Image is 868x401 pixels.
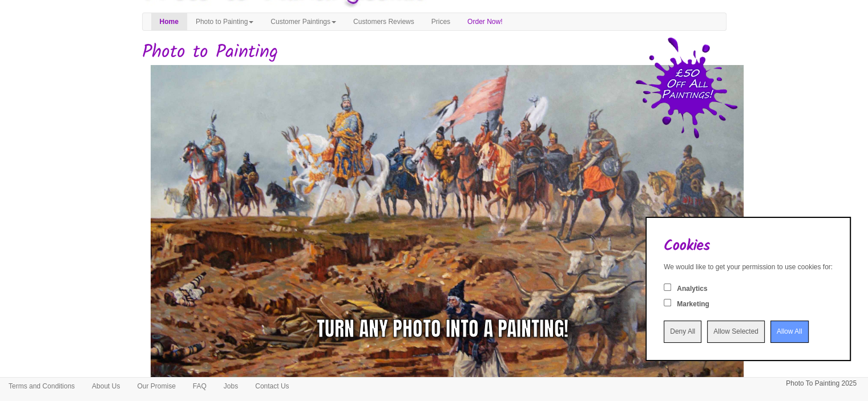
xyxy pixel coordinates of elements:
[247,378,297,395] a: Contact Us
[635,37,738,139] img: 50 pound price drop
[345,13,423,30] a: Customers Reviews
[664,262,833,272] div: We would like to get your permission to use cookies for:
[423,13,459,30] a: Prices
[677,284,707,294] label: Analytics
[128,378,184,395] a: Our Promise
[459,13,511,30] a: Order Now!
[83,378,128,395] a: About Us
[262,13,345,30] a: Customer Paintings
[184,378,215,395] a: FAQ
[151,13,187,30] a: Home
[187,13,262,30] a: Photo to Painting
[677,299,709,309] label: Marketing
[142,42,726,62] h1: Photo to Painting
[151,65,752,398] img: battle-scene.jpg
[770,321,809,343] input: Allow All
[786,378,857,390] p: Photo To Painting 2025
[707,321,765,343] input: Allow Selected
[215,378,247,395] a: Jobs
[664,238,833,254] h2: Cookies
[317,314,568,343] div: Turn any photo into a painting!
